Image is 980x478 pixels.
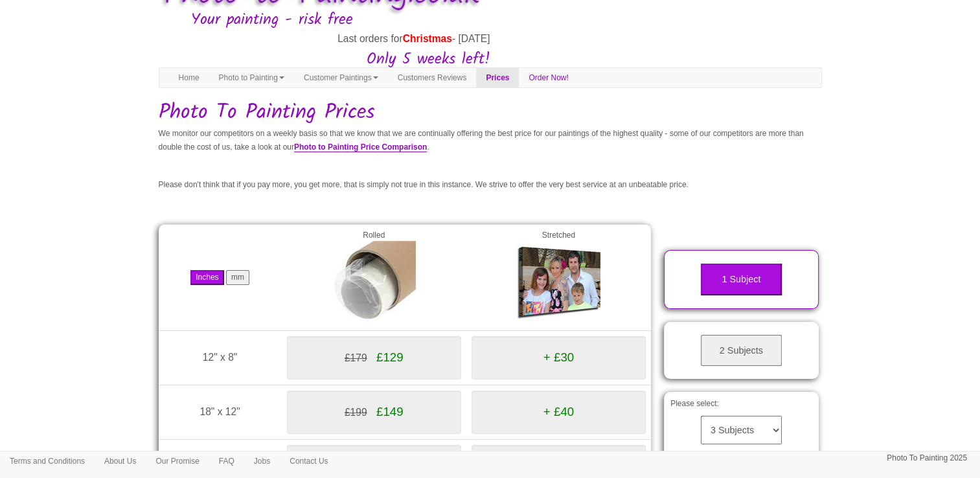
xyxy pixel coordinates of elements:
button: Inches [190,270,223,285]
a: Customers Reviews [388,68,477,87]
button: 2 Subjects [701,335,782,367]
p: Photo To Painting 2025 [887,451,967,465]
img: Rolled [332,241,416,325]
a: Jobs [244,451,280,471]
span: 18" x 12" [199,406,240,417]
span: £199 [345,407,367,418]
a: FAQ [209,451,244,471]
button: 1 Subject [701,264,782,295]
img: Gallery Wrap [516,241,600,325]
a: Customer Paintings [294,68,388,87]
span: 12" x 8" [203,352,238,363]
button: mm [226,270,249,285]
p: We monitor our competitors on a weekly basis so that we know that we are continually offering the... [159,127,822,154]
a: Home [169,68,209,87]
h1: Photo To Painting Prices [159,101,822,124]
div: Please select: [664,392,819,457]
a: About Us [95,451,146,471]
span: + £40 [543,405,574,418]
span: £179 [345,352,367,363]
a: Photo to Painting [209,68,294,87]
td: Stretched [466,224,651,330]
span: £149 [376,405,404,418]
a: Prices [476,68,519,87]
span: + £30 [543,350,574,364]
a: Order Now! [519,68,578,87]
a: Photo to Painting Price Comparison [294,142,427,152]
td: Rolled [282,224,466,330]
h3: Only 5 weeks left! [159,51,490,68]
span: Last orders for - [DATE] [337,33,490,44]
a: Contact Us [280,451,337,471]
h3: Your painting - risk free [191,12,822,28]
p: Please don't think that if you pay more, you get more, that is simply not true in this instance. ... [159,178,822,192]
span: Christmas [403,33,452,44]
a: Our Promise [146,451,209,471]
span: £129 [376,350,404,364]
